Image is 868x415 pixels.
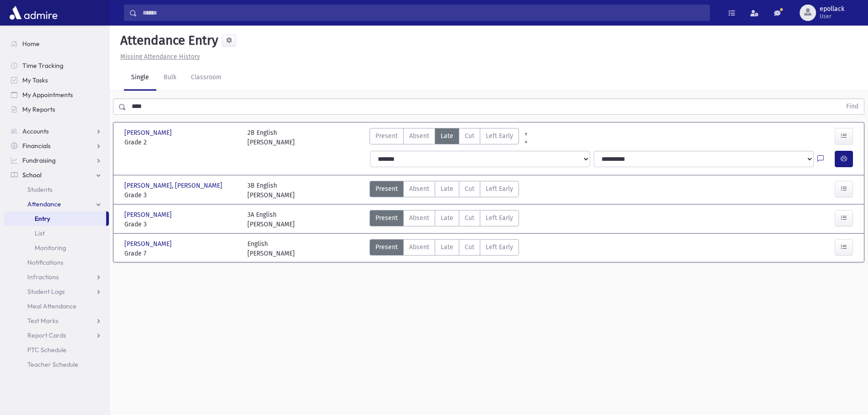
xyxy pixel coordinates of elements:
div: AttTypes [370,210,519,229]
span: Absent [409,242,429,252]
a: PTC Schedule [4,343,109,357]
span: Late [441,131,453,141]
span: Teacher Schedule [27,360,78,369]
img: AdmirePro [7,4,60,22]
span: [PERSON_NAME], [PERSON_NAME] [124,181,224,190]
a: Single [124,65,156,91]
span: My Reports [22,105,55,113]
a: Student Logs [4,284,109,299]
span: User [820,13,844,20]
span: Present [375,131,398,141]
span: List [35,229,45,237]
span: Grade 2 [124,138,238,147]
a: Monitoring [4,241,109,255]
span: Test Marks [27,317,58,325]
div: 2B English [PERSON_NAME] [247,128,295,147]
input: Search [137,5,709,21]
span: Absent [409,131,429,141]
span: Time Tracking [22,61,63,70]
a: Home [4,36,109,51]
div: AttTypes [370,239,519,258]
span: [PERSON_NAME] [124,128,174,138]
a: Notifications [4,255,109,270]
span: My Tasks [22,76,48,84]
span: Grade 3 [124,220,238,229]
a: Classroom [184,65,229,91]
a: Missing Attendance History [117,53,200,61]
a: Students [4,182,109,197]
span: Attendance [27,200,61,208]
span: Student Logs [27,287,65,296]
div: AttTypes [370,128,519,147]
div: 3B English [PERSON_NAME] [247,181,295,200]
span: Fundraising [22,156,56,164]
span: Present [375,184,398,194]
span: [PERSON_NAME] [124,239,174,249]
a: Attendance [4,197,109,211]
span: Present [375,242,398,252]
span: Financials [22,142,51,150]
span: Grade 3 [124,190,238,200]
a: Entry [4,211,106,226]
span: My Appointments [22,91,73,99]
a: Accounts [4,124,109,138]
span: Grade 7 [124,249,238,258]
a: School [4,168,109,182]
u: Missing Attendance History [120,53,200,61]
span: Absent [409,213,429,223]
span: Left Early [486,213,513,223]
span: Present [375,213,398,223]
span: Students [27,185,52,194]
div: 3A English [PERSON_NAME] [247,210,295,229]
a: Infractions [4,270,109,284]
span: Cut [465,131,474,141]
span: PTC Schedule [27,346,67,354]
span: Left Early [486,184,513,194]
span: [PERSON_NAME] [124,210,174,220]
a: My Appointments [4,87,109,102]
a: Time Tracking [4,58,109,73]
span: Monitoring [35,244,66,252]
span: Left Early [486,131,513,141]
span: Cut [465,242,474,252]
span: Notifications [27,258,63,266]
span: Accounts [22,127,49,135]
span: Infractions [27,273,59,281]
a: My Tasks [4,73,109,87]
a: Report Cards [4,328,109,343]
span: Meal Attendance [27,302,77,310]
h5: Attendance Entry [117,33,218,48]
a: Bulk [156,65,184,91]
a: List [4,226,109,241]
button: Find [841,99,864,114]
span: Entry [35,215,50,223]
a: Fundraising [4,153,109,168]
span: epollack [820,5,844,13]
span: Report Cards [27,331,66,339]
span: Late [441,213,453,223]
a: Financials [4,138,109,153]
a: My Reports [4,102,109,117]
span: Cut [465,184,474,194]
a: Meal Attendance [4,299,109,313]
span: School [22,171,41,179]
div: English [PERSON_NAME] [247,239,295,258]
span: Late [441,184,453,194]
span: Absent [409,184,429,194]
span: Home [22,40,40,48]
a: Teacher Schedule [4,357,109,372]
a: Test Marks [4,313,109,328]
span: Cut [465,213,474,223]
span: Left Early [486,242,513,252]
div: AttTypes [370,181,519,200]
span: Late [441,242,453,252]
